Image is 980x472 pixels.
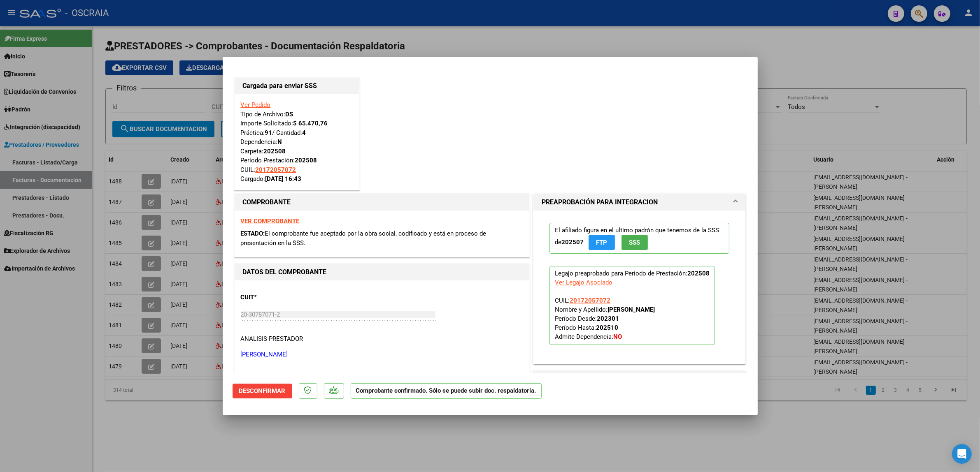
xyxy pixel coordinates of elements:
[241,100,353,184] div: Tipo de Archivo: Importe Solicitado: Práctica: / Cantidad: Dependencia: Carpeta: Período Prestaci...
[265,129,272,137] strong: 91
[613,333,622,340] strong: NO
[256,166,296,174] span: 20172057072
[555,278,612,287] div: Ver Legajo Asociado
[952,444,972,464] div: Open Intercom Messenger
[241,217,300,225] a: VER COMPROBANTE
[597,315,619,322] strong: 202301
[596,324,618,331] strong: 202510
[533,371,746,387] mat-expansion-panel-header: DOCUMENTACIÓN RESPALDATORIA
[241,334,303,344] div: ANALISIS PRESTADOR
[243,268,327,276] strong: DATOS DEL COMPROBANTE
[233,384,292,398] button: Desconfirmar
[278,138,282,146] strong: N
[570,297,610,304] span: 20172057072
[555,297,655,340] span: CUIL: Nombre y Apellido: Período Desde: Período Hasta: Admite Dependencia:
[596,239,607,246] span: FTP
[303,129,306,137] strong: 4
[264,148,286,155] strong: 202508
[241,293,326,302] p: CUIT
[549,266,715,345] p: Legajo preaprobado para Período de Prestación:
[687,270,710,277] strong: 202508
[286,111,293,118] strong: DS
[533,211,746,364] div: PREAPROBACIÓN PARA INTEGRACION
[608,306,655,313] strong: [PERSON_NAME]
[239,387,286,395] span: Desconfirmar
[241,101,271,109] a: Ver Pedido
[622,235,648,250] button: SSS
[241,371,326,381] p: Area destinado *
[243,198,291,206] strong: COMPROBANTE
[295,157,317,164] strong: 202508
[629,239,640,246] span: SSS
[542,197,658,207] h1: PREAPROBACIÓN PARA INTEGRACION
[241,230,487,247] span: El comprobante fue aceptado por la obra social, codificado y está en proceso de presentación en l...
[293,120,328,127] strong: $ 65.470,76
[533,194,746,211] mat-expansion-panel-header: PREAPROBACIÓN PARA INTEGRACION
[243,81,351,91] h1: Cargada para enviar SSS
[589,235,615,250] button: FTP
[265,175,302,183] strong: [DATE] 16:43
[561,238,584,246] strong: 202507
[241,230,265,237] span: ESTADO:
[351,383,542,399] p: Comprobante confirmado. Sólo se puede subir doc. respaldatoria.
[549,223,730,254] p: El afiliado figura en el ultimo padrón que tenemos de la SSS de
[241,350,523,359] p: [PERSON_NAME]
